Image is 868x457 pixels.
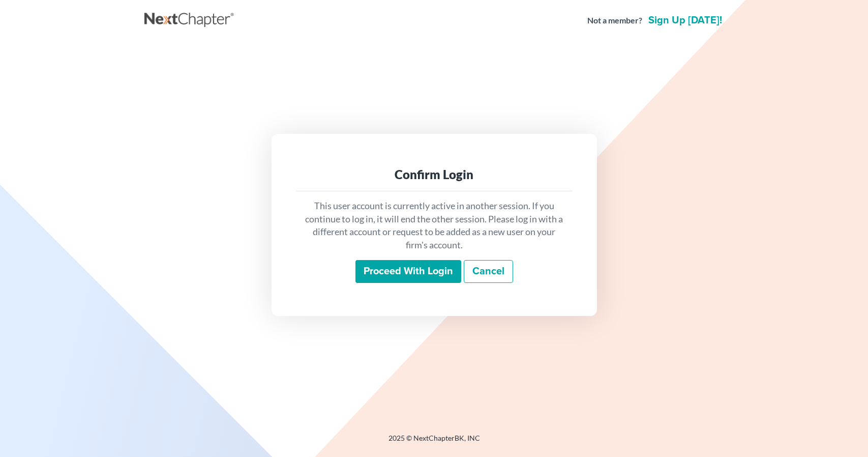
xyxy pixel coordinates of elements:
[587,15,642,26] strong: Not a member?
[464,260,513,283] a: Cancel
[355,260,461,283] input: Proceed with login
[304,166,564,183] div: Confirm Login
[646,15,724,25] a: Sign up [DATE]!
[144,433,724,451] div: 2025 © NextChapterBK, INC
[304,199,564,252] p: This user account is currently active in another session. If you continue to log in, it will end ...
